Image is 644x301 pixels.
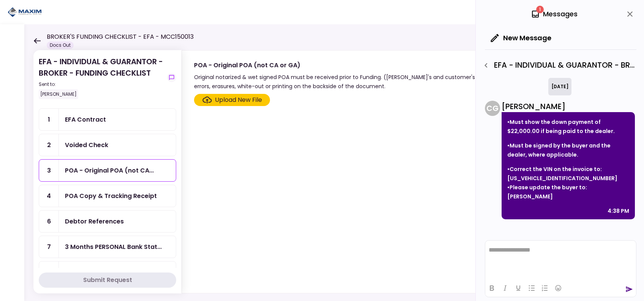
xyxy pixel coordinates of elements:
img: Partner icon [8,6,42,18]
div: 3 [39,160,59,181]
button: New Message [485,28,557,48]
a: 1EFA Contract [39,108,176,131]
div: Debtor References [65,217,124,226]
div: Sent to: [39,81,164,88]
div: 6 [39,211,59,232]
a: 6Debtor References [39,210,176,233]
p: •Correct the VIN on the invoice to: [US_VEHICLE_IDENTIFICATION_NUMBER] •Please update the buyer t... [507,165,629,201]
p: •Must show the down payment of $22,000.00 if being paid to the dealer. [507,117,629,136]
div: 8 [39,261,59,283]
button: Italic [499,283,511,293]
button: Bullet list [525,283,538,293]
div: EFA Contract [65,115,106,124]
iframe: Rich Text Area [485,241,636,279]
button: show-messages [167,73,176,82]
div: Original notarized & wet signed POA must be received prior to Funding. ([PERSON_NAME]'s and custo... [194,73,568,91]
a: 4POA Copy & Tracking Receipt [39,185,176,207]
button: close [623,8,636,21]
div: C G [485,101,500,116]
button: Bold [485,283,498,293]
div: POA - Original POA (not CA or GA) [65,166,154,175]
h1: BROKER'S FUNDING CHECKLIST - EFA - MCC150013 [47,32,194,41]
div: [PERSON_NAME] [502,101,635,112]
a: 3POA - Original POA (not CA or GA) [39,159,176,182]
div: 4:38 PM [608,206,629,215]
a: 2Voided Check [39,134,176,156]
div: POA Copy & Tracking Receipt [65,191,157,201]
div: POA - Original POA (not CA or GA)Original notarized & wet signed POA must be received prior to Fu... [182,50,629,293]
div: EFA - INDIVIDUAL & GUARANTOR - BROKER - FUNDING CHECKLIST [39,56,164,99]
span: Click here to upload the required document [194,94,270,106]
p: •Must be signed by the buyer and the dealer, where applicable. [507,141,629,159]
div: Docs Out [47,41,74,49]
div: 1 [39,109,59,130]
button: Emojis [552,283,565,293]
div: 7 [39,236,59,258]
div: Voided Check [65,140,108,150]
div: Upload New File [215,95,262,105]
div: Guarantor/s CDL or Driver License [65,268,156,277]
div: 4 [39,185,59,207]
span: 1 [536,6,544,13]
div: POA - Original POA (not CA or GA) [194,60,568,70]
button: Underline [512,283,525,293]
button: Submit Request [39,272,176,288]
button: Numbered list [538,283,551,293]
button: send [625,285,633,293]
a: 8Guarantor/s CDL or Driver License [39,261,176,284]
div: Submit Request [83,276,132,285]
div: Messages [531,8,578,20]
div: 3 Months PERSONAL Bank Statements [65,242,162,252]
a: 73 Months PERSONAL Bank Statements [39,236,176,258]
div: EFA - INDIVIDUAL & GUARANTOR - BROKER - FUNDING CHECKLIST - Dealer's Final Invoice [480,59,636,72]
div: 2 [39,134,59,156]
div: [PERSON_NAME] [39,89,78,99]
div: [DATE] [548,78,571,95]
